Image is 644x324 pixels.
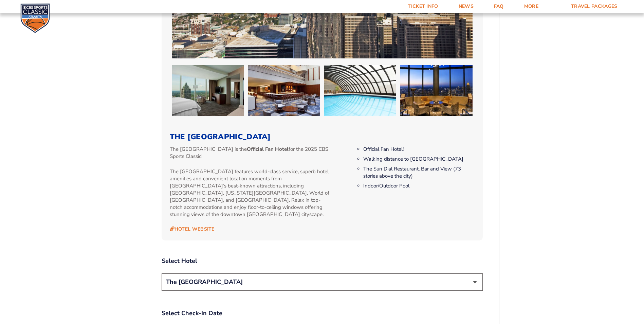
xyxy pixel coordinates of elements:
p: The [GEOGRAPHIC_DATA] is the for the 2025 CBS Sports Classic! [170,146,332,160]
li: Indoor/Outdoor Pool [363,182,474,190]
li: The Sun Dial Restaurant, Bar and View (73 stories above the city) [363,165,474,180]
strong: Official Fan Hotel [247,146,289,152]
p: The [GEOGRAPHIC_DATA] features world-class service, superb hotel amenities and convenient locatio... [170,168,332,218]
img: CBS Sports Classic [20,3,50,33]
img: The Westin Peachtree Plaza Atlanta [324,65,397,116]
label: Select Check-In Date [162,309,483,318]
img: The Westin Peachtree Plaza Atlanta [172,65,244,116]
img: The Westin Peachtree Plaza Atlanta [400,65,473,116]
li: Walking distance to [GEOGRAPHIC_DATA] [363,156,474,163]
li: Official Fan Hotel! [363,146,474,153]
label: Select Hotel [162,257,483,265]
a: Hotel Website [170,226,215,232]
h3: The [GEOGRAPHIC_DATA] [170,132,475,141]
img: The Westin Peachtree Plaza Atlanta [248,65,320,116]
